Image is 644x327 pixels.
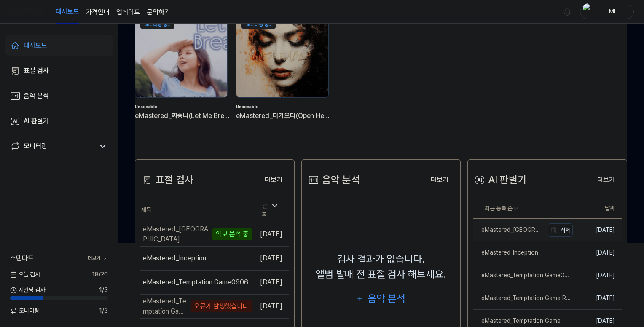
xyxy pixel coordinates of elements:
[473,287,573,309] a: eMastered_Temptation Game Remix
[473,271,573,280] div: eMastered_Temptation Game0906
[24,141,47,151] div: 모니터링
[548,223,573,237] button: 삭제
[99,286,108,295] span: 1 / 3
[473,248,538,257] div: eMastered_Inception
[143,253,206,263] div: eMastered_Inception
[5,61,113,81] a: 표절 검사
[590,172,622,188] button: 더보기
[10,286,45,295] span: 시간당 검사
[140,20,174,29] div: 모니터링 중..
[236,104,330,110] div: Unseeable
[24,66,49,76] div: 표절 검사
[5,86,113,106] a: 음악 분석
[366,291,406,307] div: 음악 분석
[212,228,252,240] div: 악보 분석 중
[140,172,193,188] div: 표절 검사
[549,225,559,235] img: delete
[473,172,526,188] div: AI 판별기
[10,306,39,315] span: 모니터링
[473,316,561,325] div: eMastered_Temptation Game
[236,14,328,97] img: backgroundIamge
[573,264,622,287] td: [DATE]
[252,294,289,318] td: [DATE]
[473,264,573,287] a: eMastered_Temptation Game0906
[473,225,544,234] div: eMastered_[GEOGRAPHIC_DATA]
[24,40,47,51] div: 대시보드
[573,219,622,241] td: [DATE]
[143,277,248,287] div: eMastered_Temptation Game0906
[590,171,622,188] a: 더보기
[573,287,622,310] td: [DATE]
[191,300,252,312] div: 오류가 발생했습니다
[143,296,188,316] div: eMastered_Temptation Game0906
[573,241,622,264] td: [DATE]
[252,222,289,246] td: [DATE]
[424,172,455,188] button: 더보기
[583,3,593,20] img: profile
[473,241,573,264] a: eMastered_Inception
[56,0,79,24] a: 대시보드
[252,246,289,270] td: [DATE]
[24,91,49,101] div: 음악 분석
[473,219,544,241] a: eMastered_[GEOGRAPHIC_DATA]
[236,110,330,121] div: eMastered_다가오다(Open Heart)
[135,104,229,110] div: Unseeable
[258,171,289,188] a: 더보기
[241,20,276,29] div: 모니터링 중..
[259,199,282,222] div: 날짜
[140,198,252,222] th: 제목
[473,294,573,303] div: eMastered_Temptation Game Remix
[5,111,113,131] a: AI 판별기
[10,270,40,279] span: 오늘 검사
[236,13,330,134] a: 모니터링 중..backgroundIamgeUnseeableeMastered_다가오다(Open Heart)
[424,171,455,188] a: 더보기
[86,7,110,17] button: 가격안내
[10,253,34,263] span: 스탠다드
[147,7,170,17] a: 문의하기
[562,7,572,17] img: 알림
[580,5,634,19] button: profileMl
[99,306,108,315] span: 1 / 3
[88,255,108,262] a: 더보기
[92,270,108,279] span: 18 / 20
[258,172,289,188] button: 더보기
[143,224,210,244] div: eMastered_[GEOGRAPHIC_DATA]
[5,35,113,56] a: 대시보드
[10,141,94,151] a: 모니터링
[307,172,360,188] div: 음악 분석
[135,13,229,134] a: 모니터링 중..backgroundIamgeUnseeableeMastered_짜증나(Let Me Breathe)
[351,289,411,309] button: 음악 분석
[316,252,446,282] div: 검사 결과가 없습니다. 앨범 발매 전 표절 검사 해보세요.
[135,14,227,97] img: backgroundIamge
[24,116,49,126] div: AI 판별기
[573,198,622,219] th: 날짜
[252,270,289,294] td: [DATE]
[596,7,628,16] div: Ml
[116,7,140,17] a: 업데이트
[135,110,229,121] div: eMastered_짜증나(Let Me Breathe)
